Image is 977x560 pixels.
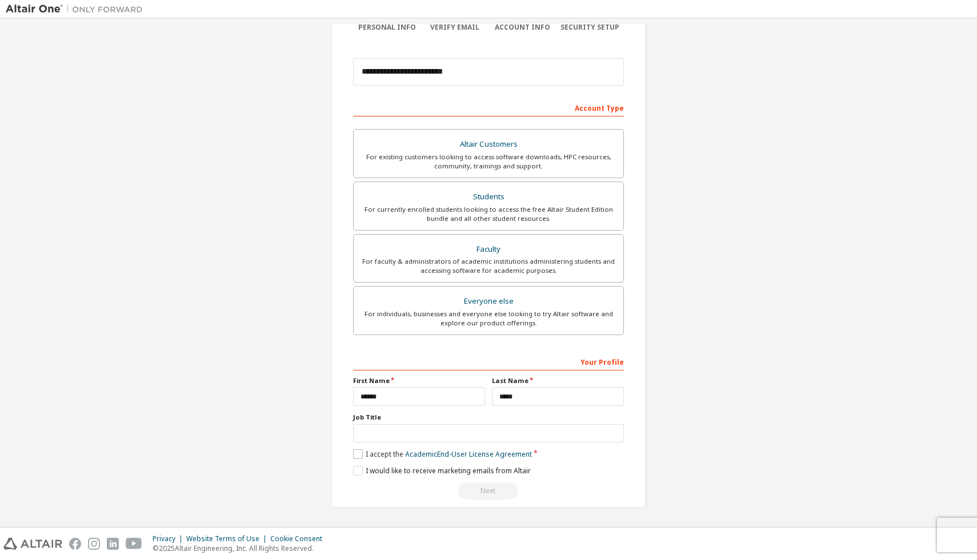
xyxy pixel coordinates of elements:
div: Students [361,189,616,205]
div: Read and acccept EULA to continue [353,482,624,499]
div: Account Info [488,23,556,32]
a: Academic End-User License Agreement [405,449,532,459]
div: Everyone else [361,293,616,309]
div: For existing customers looking to access software downloads, HPC resources, community, trainings ... [361,152,616,171]
div: Website Terms of Use [186,534,270,543]
img: altair_logo.svg [3,538,62,550]
img: youtube.svg [126,538,142,550]
div: Altair Customers [361,136,616,152]
img: facebook.svg [69,538,81,550]
div: Faculty [361,241,616,257]
div: Security Setup [556,23,624,32]
div: For currently enrolled students looking to access the free Altair Student Edition bundle and all ... [361,205,616,223]
div: Personal Info [353,23,421,32]
label: I accept the [353,449,532,459]
label: Job Title [353,413,624,422]
div: Privacy [153,534,186,543]
p: © 2025 Altair Engineering, Inc. All Rights Reserved. [153,543,329,553]
div: Your Profile [353,352,624,370]
label: First Name [353,376,485,385]
div: For individuals, businesses and everyone else looking to try Altair software and explore our prod... [361,309,616,328]
img: instagram.svg [88,538,100,550]
img: linkedin.svg [107,538,119,550]
img: Altair One [6,3,149,15]
div: For faculty & administrators of academic institutions administering students and accessing softwa... [361,257,616,275]
div: Cookie Consent [270,534,329,543]
div: Account Type [353,98,624,116]
label: I would like to receive marketing emails from Altair [353,466,531,476]
div: Verify Email [421,23,489,32]
label: Last Name [492,376,624,385]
